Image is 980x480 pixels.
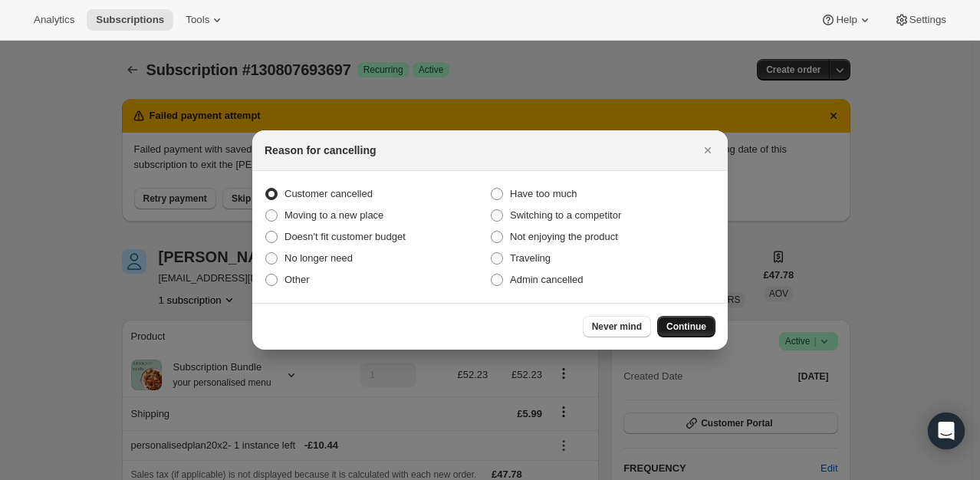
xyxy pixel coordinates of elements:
[909,14,946,26] span: Settings
[697,140,719,161] button: Close
[510,209,621,221] span: Switching to a competitor
[811,9,881,31] button: Help
[666,321,706,333] span: Continue
[265,143,376,158] h2: Reason for cancelling
[583,316,651,337] button: Never mind
[96,14,164,26] span: Subscriptions
[885,9,955,31] button: Settings
[510,252,551,264] span: Traveling
[510,231,618,242] span: Not enjoying the product
[510,188,577,199] span: Have too much
[34,14,74,26] span: Analytics
[284,188,373,199] span: Customer cancelled
[284,231,406,242] span: Doesn't fit customer budget
[284,274,310,285] span: Other
[176,9,234,31] button: Tools
[836,14,857,26] span: Help
[284,252,353,264] span: No longer need
[928,413,965,449] div: Open Intercom Messenger
[25,9,84,31] button: Analytics
[510,274,583,285] span: Admin cancelled
[186,14,209,26] span: Tools
[87,9,173,31] button: Subscriptions
[592,321,642,333] span: Never mind
[284,209,383,221] span: Moving to a new place
[657,316,715,337] button: Continue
